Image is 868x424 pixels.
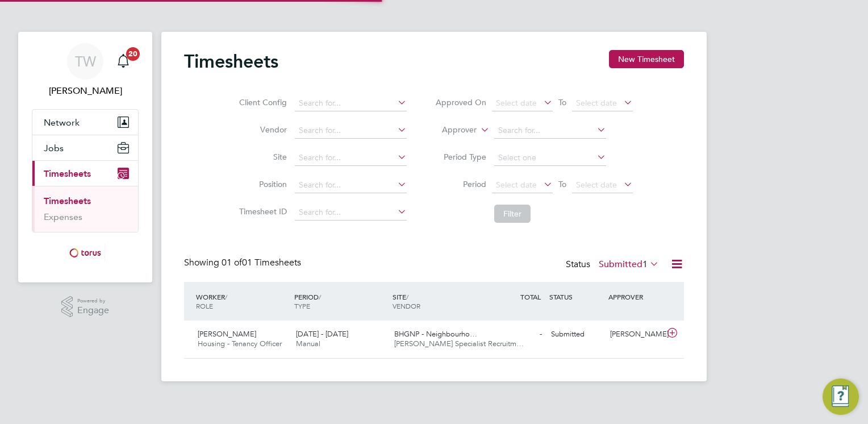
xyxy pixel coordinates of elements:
[32,43,139,98] a: TW[PERSON_NAME]
[44,168,91,179] span: Timesheets
[435,179,486,189] label: Period
[566,257,661,273] div: Status
[494,123,606,139] input: Search for...
[642,259,648,270] span: 1
[198,339,282,348] span: Housing - Tenancy Officer
[236,124,287,135] label: Vendor
[184,257,303,269] div: Showing
[394,329,477,339] span: BHGNP - Neighbourho…
[555,95,570,110] span: To
[112,43,135,80] a: 20
[496,180,537,190] span: Select date
[77,306,109,315] span: Engage
[487,325,546,344] div: -
[393,301,420,310] span: VENDOR
[193,286,291,316] div: WORKER
[576,98,617,108] span: Select date
[44,211,82,222] a: Expenses
[236,179,287,189] label: Position
[394,339,524,348] span: [PERSON_NAME] Specialist Recruitm…
[198,329,256,339] span: [PERSON_NAME]
[184,50,278,73] h2: Timesheets
[32,161,138,186] button: Timesheets
[295,123,407,139] input: Search for...
[494,150,606,166] input: Select one
[32,135,138,160] button: Jobs
[44,196,91,206] a: Timesheets
[225,292,227,301] span: /
[390,286,488,316] div: SITE
[606,286,665,307] div: APPROVER
[44,117,80,128] span: Network
[77,296,109,306] span: Powered by
[295,205,407,221] input: Search for...
[291,286,390,316] div: PERIOD
[32,84,139,98] span: Tricia Walker
[606,325,665,344] div: [PERSON_NAME]
[18,32,152,282] nav: Main navigation
[435,97,486,107] label: Approved On
[65,244,105,262] img: torus-logo-retina.png
[236,97,287,107] label: Client Config
[425,124,477,136] label: Approver
[222,257,301,268] span: 01 Timesheets
[295,150,407,166] input: Search for...
[295,95,407,111] input: Search for...
[222,257,242,268] span: 01 of
[546,325,606,344] div: Submitted
[823,379,859,415] button: Engage Resource Center
[126,47,140,61] span: 20
[236,152,287,162] label: Site
[435,152,486,162] label: Period Type
[609,50,684,68] button: New Timesheet
[546,286,606,307] div: STATUS
[555,177,570,192] span: To
[294,301,310,310] span: TYPE
[196,301,213,310] span: ROLE
[520,292,541,301] span: TOTAL
[496,98,537,108] span: Select date
[319,292,321,301] span: /
[296,339,320,348] span: Manual
[44,143,64,153] span: Jobs
[236,206,287,217] label: Timesheet ID
[599,259,659,270] label: Submitted
[296,329,348,339] span: [DATE] - [DATE]
[295,177,407,193] input: Search for...
[32,244,139,262] a: Go to home page
[576,180,617,190] span: Select date
[494,205,531,223] button: Filter
[61,296,110,318] a: Powered byEngage
[32,186,138,232] div: Timesheets
[406,292,408,301] span: /
[75,54,96,69] span: TW
[32,110,138,135] button: Network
